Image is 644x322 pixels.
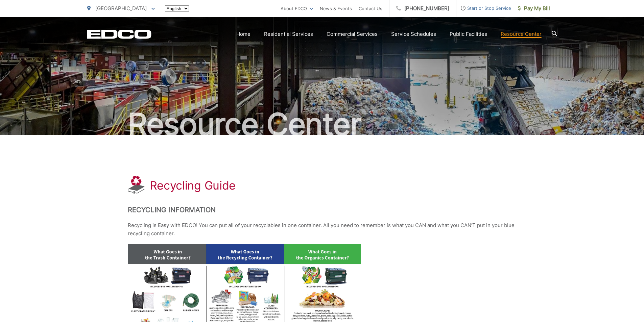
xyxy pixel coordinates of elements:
[87,107,557,141] h2: Resource Center
[150,179,236,192] h1: Recycling Guide
[391,30,436,38] a: Service Schedules
[501,30,542,38] a: Resource Center
[128,206,517,214] h2: Recycling Information
[320,4,352,13] a: News & Events
[128,221,517,238] p: Recycling is Easy with EDCO! You can put all of your recyclables in one container. All you need t...
[236,30,251,38] a: Home
[264,30,313,38] a: Residential Services
[87,29,151,39] a: EDCD logo. Return to the homepage.
[95,5,147,11] span: [GEOGRAPHIC_DATA]
[281,4,313,13] a: About EDCO
[327,30,378,38] a: Commercial Services
[450,30,487,38] a: Public Facilities
[518,4,550,13] span: Pay My Bill
[359,4,382,13] a: Contact Us
[165,5,189,12] select: Select a language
